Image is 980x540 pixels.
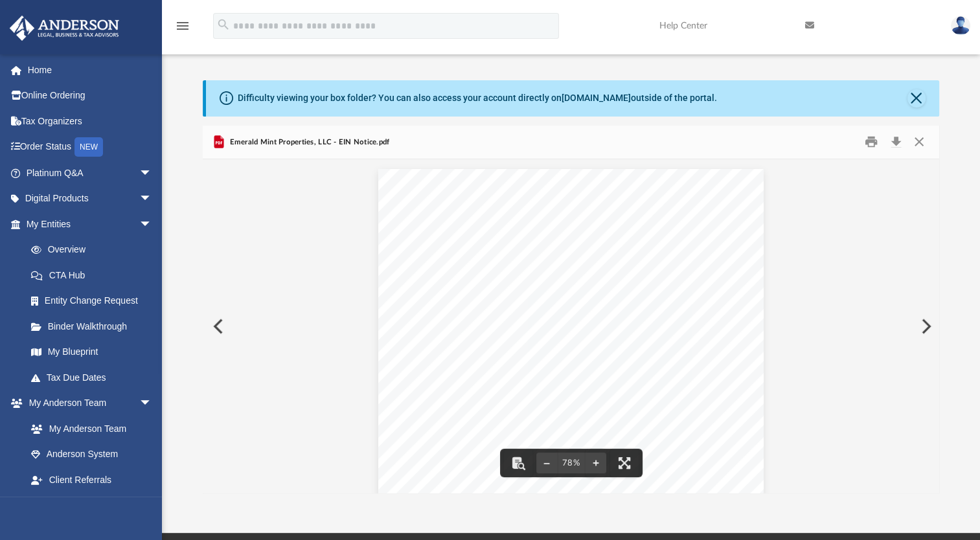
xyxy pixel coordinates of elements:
a: My Documentsarrow_drop_down [9,493,165,519]
a: Platinum Q&Aarrow_drop_down [9,160,172,186]
div: File preview [203,159,939,493]
a: Client Referrals [18,467,165,493]
a: Binder Walkthrough [18,313,172,339]
img: User Pic [951,16,970,35]
button: Download [884,132,907,152]
button: Next File [911,308,939,344]
span: arrow_drop_down [139,493,165,519]
span: arrow_drop_down [139,186,165,212]
a: Home [9,57,172,83]
span: arrow_drop_down [139,211,165,238]
button: Print [858,132,884,152]
i: search [216,17,231,32]
span: arrow_drop_down [139,390,165,417]
span: arrow_drop_down [139,160,165,186]
a: Anderson System [18,442,165,467]
div: Current zoom level [557,459,586,467]
button: Close [907,89,926,107]
a: Overview [18,237,172,263]
img: Anderson Advisors Platinum Portal [6,16,123,41]
a: My Anderson Teamarrow_drop_down [9,390,165,416]
i: menu [175,18,190,34]
a: Digital Productsarrow_drop_down [9,186,172,212]
button: Close [907,132,930,152]
span: Emerald Mint Properties, LLC - EIN Notice.pdf [227,137,389,148]
a: CTA Hub [18,262,172,288]
button: Toggle findbar [504,449,532,477]
a: Order StatusNEW [9,134,172,161]
button: Zoom out [536,449,557,477]
a: menu [175,25,190,34]
a: My Entitiesarrow_drop_down [9,211,172,237]
a: Entity Change Request [18,288,172,314]
div: NEW [74,137,103,157]
div: Difficulty viewing your box folder? You can also access your account directly on outside of the p... [238,91,717,105]
button: Previous File [203,308,231,344]
div: Document Viewer [203,159,939,493]
a: Tax Organizers [9,108,172,134]
button: Enter fullscreen [610,449,639,477]
a: My Blueprint [18,339,165,365]
div: Preview [203,126,939,494]
a: [DOMAIN_NAME] [562,93,631,103]
a: Tax Due Dates [18,365,172,390]
a: My Anderson Team [18,416,159,442]
div: Page 1 [378,159,764,510]
a: Online Ordering [9,83,172,109]
button: Zoom in [586,449,606,477]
